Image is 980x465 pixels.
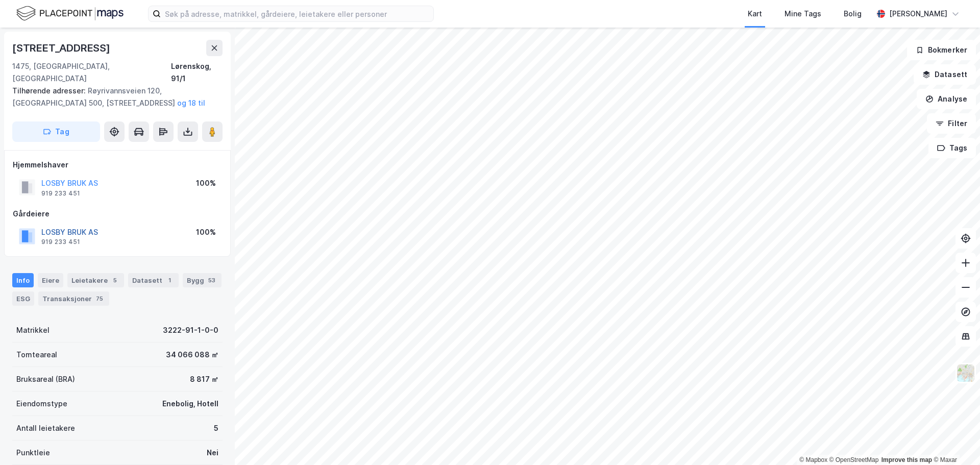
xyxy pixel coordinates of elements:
[12,121,100,142] button: Tag
[12,60,171,85] div: 1475, [GEOGRAPHIC_DATA], [GEOGRAPHIC_DATA]
[196,226,216,238] div: 100%
[161,6,433,21] input: Søk på adresse, matrikkel, gårdeiere, leietakere eller personer
[206,275,217,285] div: 53
[38,273,63,287] div: Eiere
[13,208,222,220] div: Gårdeiere
[41,189,80,198] div: 919 233 451
[12,85,214,109] div: Røyrivannsveien 120, [GEOGRAPHIC_DATA] 500, [STREET_ADDRESS]
[163,324,218,336] div: 3222-91-1-0-0
[164,275,175,285] div: 1
[829,456,879,463] a: OpenStreetMap
[748,8,762,20] div: Kart
[785,8,821,20] div: Mine Tags
[12,86,88,95] span: Tilhørende adresser:
[207,447,218,459] div: Nei
[16,447,50,459] div: Punktleie
[196,177,216,189] div: 100%
[12,40,112,56] div: [STREET_ADDRESS]
[41,238,80,246] div: 919 233 451
[183,273,222,287] div: Bygg
[190,373,218,385] div: 8 817 ㎡
[928,138,976,158] button: Tags
[907,40,976,60] button: Bokmerker
[16,324,50,336] div: Matrikkel
[799,456,827,463] a: Mapbox
[67,273,124,287] div: Leietakere
[110,275,120,285] div: 5
[128,273,179,287] div: Datasett
[13,159,222,171] div: Hjemmelshaver
[927,113,976,134] button: Filter
[914,64,976,85] button: Datasett
[956,363,975,383] img: Z
[38,291,109,306] div: Transaksjoner
[171,60,223,85] div: Lørenskog, 91/1
[214,422,218,434] div: 5
[929,416,980,465] iframe: Chat Widget
[12,273,34,287] div: Info
[889,8,947,20] div: [PERSON_NAME]
[16,422,75,434] div: Antall leietakere
[94,293,105,304] div: 75
[16,5,124,22] img: logo.f888ab2527a4732fd821a326f86c7f29.svg
[166,349,218,361] div: 34 066 088 ㎡
[12,291,34,306] div: ESG
[162,398,218,410] div: Enebolig, Hotell
[16,373,75,385] div: Bruksareal (BRA)
[16,398,67,410] div: Eiendomstype
[844,8,862,20] div: Bolig
[917,89,976,109] button: Analyse
[881,456,932,463] a: Improve this map
[16,349,57,361] div: Tomteareal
